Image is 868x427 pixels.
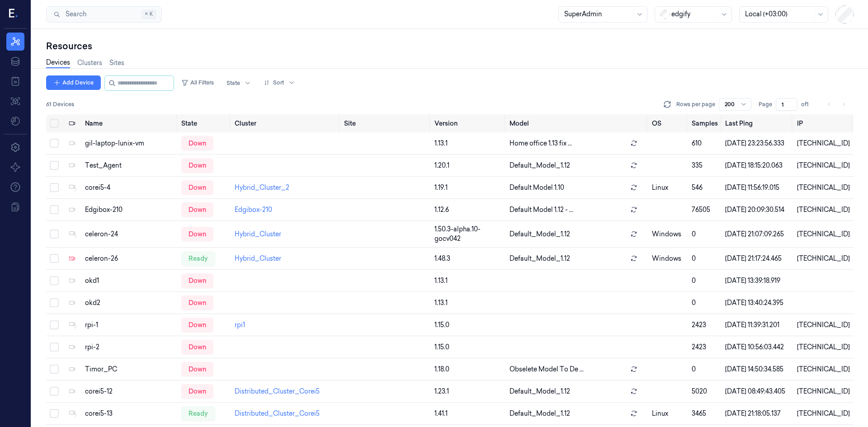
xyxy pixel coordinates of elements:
div: 1.18.0 [434,365,502,374]
div: down [181,384,213,399]
span: Default_Model_1.12 [509,409,570,418]
p: windows [652,254,684,263]
span: Default_Model_1.12 [509,161,570,170]
span: of 1 [801,100,816,108]
div: ready [181,251,215,266]
span: Home office 1.13 fix ... [509,139,572,148]
div: 1.15.0 [434,320,502,330]
div: 1.15.0 [434,343,502,352]
th: Version [431,114,505,132]
div: celeron-26 [85,254,174,263]
div: 1.13.1 [434,276,502,286]
div: [DATE] 21:07:09.265 [725,230,790,239]
button: Select row [50,205,59,214]
a: Devices [46,58,70,68]
div: [TECHNICAL_ID] [797,205,850,215]
div: gil-laptop-lunix-vm [85,139,174,148]
th: OS [648,114,688,132]
button: Select row [50,161,59,170]
div: 2423 [692,343,718,352]
button: All Filters [178,75,217,90]
th: Cluster [231,114,340,132]
th: State [178,114,231,132]
div: corei5-13 [85,409,174,418]
div: [TECHNICAL_ID] [797,343,850,352]
div: [TECHNICAL_ID] [797,183,850,192]
button: Add Device [46,75,101,90]
div: 1.12.6 [434,205,502,215]
span: Default_Model_1.12 [509,387,570,396]
button: Select row [50,387,59,396]
a: Sites [109,58,124,68]
div: down [181,180,213,195]
div: 1.50.3-alpha.10-gocv042 [434,225,502,244]
span: Default_Model_1.12 [509,254,570,263]
button: Select row [50,365,59,374]
div: okd2 [85,298,174,308]
div: rpi-1 [85,320,174,330]
div: 1.19.1 [434,183,502,192]
span: Search [62,9,86,19]
div: [TECHNICAL_ID] [797,230,850,239]
div: down [181,158,213,173]
div: Edgibox-210 [85,205,174,215]
a: Edgibox-210 [235,206,272,214]
p: linux [652,409,684,418]
th: Model [506,114,649,132]
div: [TECHNICAL_ID] [797,409,850,418]
button: Select row [50,409,59,418]
th: Site [340,114,431,132]
div: 2423 [692,320,718,330]
div: 1.48.3 [434,254,502,263]
button: Select row [50,183,59,192]
div: [DATE] 14:50:34.585 [725,365,790,374]
a: rpi1 [235,321,245,329]
div: 1.23.1 [434,387,502,396]
th: IP [793,114,854,132]
div: 610 [692,139,718,148]
button: Select row [50,230,59,239]
span: Default Model 1.12 - ... [509,205,573,215]
div: 0 [692,254,718,263]
div: [DATE] 21:17:24.465 [725,254,790,263]
span: Default_Model_1.12 [509,230,570,239]
a: Distributed_Cluster_Corei5 [235,387,320,395]
p: windows [652,230,684,239]
th: Name [81,114,177,132]
button: Select row [50,298,59,307]
span: Obselete Model To De ... [509,365,584,374]
div: 5020 [692,387,718,396]
div: [DATE] 21:18:05.137 [725,409,790,418]
div: Test_Agent [85,161,174,170]
nav: pagination [823,98,850,111]
div: 546 [692,183,718,192]
div: [DATE] 23:23:56.333 [725,139,790,148]
div: down [181,273,213,288]
div: [DATE] 13:40:24.395 [725,298,790,308]
a: Hybrid_Cluster_2 [235,183,289,192]
div: 1.20.1 [434,161,502,170]
div: 335 [692,161,718,170]
div: [DATE] 08:49:43.405 [725,387,790,396]
button: Select row [50,320,59,329]
div: 0 [692,230,718,239]
div: [TECHNICAL_ID] [797,320,850,330]
button: Select row [50,139,59,148]
th: Samples [688,114,722,132]
div: 76505 [692,205,718,215]
span: Default Model 1.10 [509,183,564,192]
div: 1.41.1 [434,409,502,418]
div: 3465 [692,409,718,418]
div: 0 [692,365,718,374]
div: ready [181,406,215,421]
button: Select all [50,119,59,128]
div: [DATE] 11:39:31.201 [725,320,790,330]
div: [DATE] 10:56:03.442 [725,343,790,352]
div: 1.13.1 [434,139,502,148]
div: down [181,362,213,376]
a: Hybrid_Cluster [235,254,281,263]
button: Search⌘K [46,6,162,23]
th: Last Ping [722,114,793,132]
div: [TECHNICAL_ID] [797,365,850,374]
div: okd1 [85,276,174,286]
